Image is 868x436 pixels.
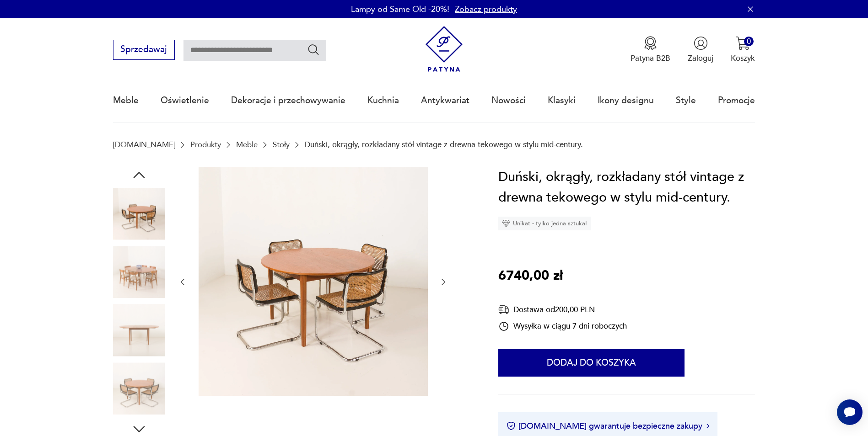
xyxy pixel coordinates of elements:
[676,80,696,122] a: Style
[507,420,709,432] button: [DOMAIN_NAME] gwarantuje bezpieczne zakupy
[498,304,509,315] img: Ikona dostawy
[113,188,165,240] img: Zdjęcie produktu Duński, okrągły, rozkładany stół vintage z drewna tekowego w stylu mid-century.
[498,167,755,208] h1: Duński, okrągły, rozkładany stół vintage z drewna tekowego w stylu mid-century.
[731,53,755,64] p: Koszyk
[367,80,399,122] a: Kuchnia
[421,80,469,122] a: Antykwariat
[498,266,563,287] p: 6740,00 zł
[455,4,517,15] a: Zobacz produkty
[643,36,658,50] img: Ikona medalu
[731,36,755,64] button: 0Koszyk
[718,80,755,122] a: Promocje
[837,399,863,425] iframe: Smartsupp widget button
[491,80,526,122] a: Nowości
[113,140,175,149] a: [DOMAIN_NAME]
[631,53,670,64] p: Patyna B2B
[631,36,670,64] button: Patyna B2B
[694,36,708,50] img: Ikonka użytkownika
[190,140,221,149] a: Produkty
[307,43,320,56] button: Szukaj
[548,80,576,122] a: Klasyki
[113,362,165,415] img: Zdjęcie produktu Duński, okrągły, rozkładany stół vintage z drewna tekowego w stylu mid-century.
[744,37,754,46] div: 0
[199,167,428,396] img: Zdjęcie produktu Duński, okrągły, rozkładany stół vintage z drewna tekowego w stylu mid-century.
[736,36,750,50] img: Ikona koszyka
[631,36,670,64] a: Ikona medaluPatyna B2B
[273,140,290,149] a: Stoły
[498,304,627,315] div: Dostawa od 200,00 PLN
[507,421,516,431] img: Ikona certyfikatu
[113,304,165,356] img: Zdjęcie produktu Duński, okrągły, rozkładany stół vintage z drewna tekowego w stylu mid-century.
[421,26,467,72] img: Patyna - sklep z meblami i dekoracjami vintage
[706,424,709,428] img: Ikona strzałki w prawo
[502,219,510,228] img: Ikona diamentu
[231,80,345,122] a: Dekoracje i przechowywanie
[688,53,713,64] p: Zaloguj
[161,80,209,122] a: Oświetlenie
[498,217,591,230] div: Unikat - tylko jedna sztuka!
[113,40,175,60] button: Sprzedawaj
[113,80,139,122] a: Meble
[688,36,713,64] button: Zaloguj
[351,4,449,15] p: Lampy od Same Old -20%!
[113,246,165,298] img: Zdjęcie produktu Duński, okrągły, rozkładany stół vintage z drewna tekowego w stylu mid-century.
[598,80,654,122] a: Ikony designu
[498,349,685,377] button: Dodaj do koszyka
[498,321,627,332] div: Wysyłka w ciągu 7 dni roboczych
[236,140,258,149] a: Meble
[113,47,175,54] a: Sprzedawaj
[305,140,583,149] p: Duński, okrągły, rozkładany stół vintage z drewna tekowego w stylu mid-century.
